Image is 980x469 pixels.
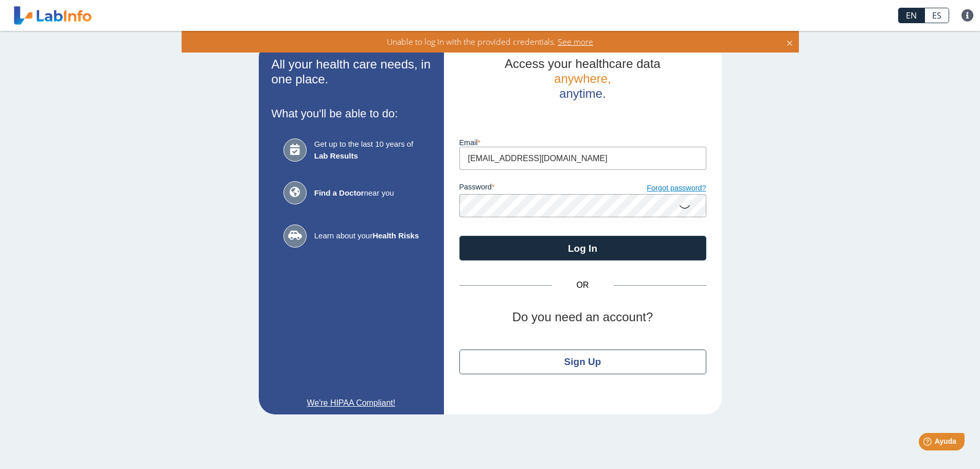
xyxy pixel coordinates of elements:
b: Find a Doctor [314,188,364,197]
h3: What you'll be able to do: [272,107,431,120]
span: Unable to log in with the provided credentials. [387,36,556,47]
h2: Do you need an account? [459,310,706,325]
a: We're HIPAA Compliant! [272,397,431,409]
b: Lab Results [314,151,358,160]
a: ES [924,8,949,23]
span: near you [314,187,419,199]
span: Access your healthcare data [505,57,661,71]
span: OR [552,279,614,291]
button: Log In [459,236,706,260]
span: See more [556,36,593,47]
span: Get up to the last 10 years of [314,138,419,162]
b: Health Risks [372,231,419,240]
label: Email [459,138,706,147]
label: password [459,183,583,194]
span: anytime. [559,86,606,100]
iframe: Help widget launcher [888,429,969,458]
a: Forgot password? [583,183,706,194]
span: Learn about your [314,230,419,242]
h2: All your health care needs, in one place. [272,57,431,87]
span: anywhere, [554,72,611,85]
button: Sign Up [459,350,706,374]
a: EN [898,8,924,23]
